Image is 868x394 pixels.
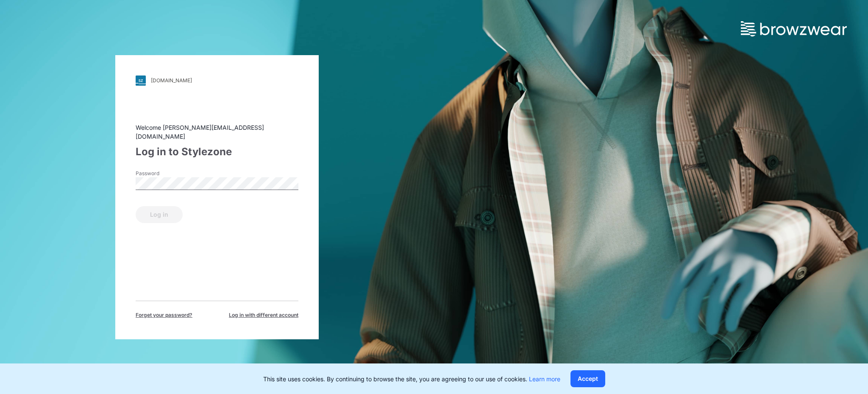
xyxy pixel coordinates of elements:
img: browzwear-logo.73288ffb.svg [741,21,847,36]
a: Learn more [529,375,560,383]
span: Forget your password? [136,311,192,319]
div: Welcome [PERSON_NAME][EMAIL_ADDRESS][DOMAIN_NAME] [136,123,298,141]
button: Accept [570,370,605,387]
label: Password [136,170,195,177]
img: svg+xml;base64,PHN2ZyB3aWR0aD0iMjgiIGhlaWdodD0iMjgiIHZpZXdCb3g9IjAgMCAyOCAyOCIgZmlsbD0ibm9uZSIgeG... [136,75,146,86]
a: [DOMAIN_NAME] [136,75,298,86]
div: [DOMAIN_NAME] [151,77,192,84]
p: This site uses cookies. By continuing to browse the site, you are agreeing to our use of cookies. [263,374,560,383]
div: Log in to Stylezone [136,144,298,159]
span: Log in with different account [229,311,298,319]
